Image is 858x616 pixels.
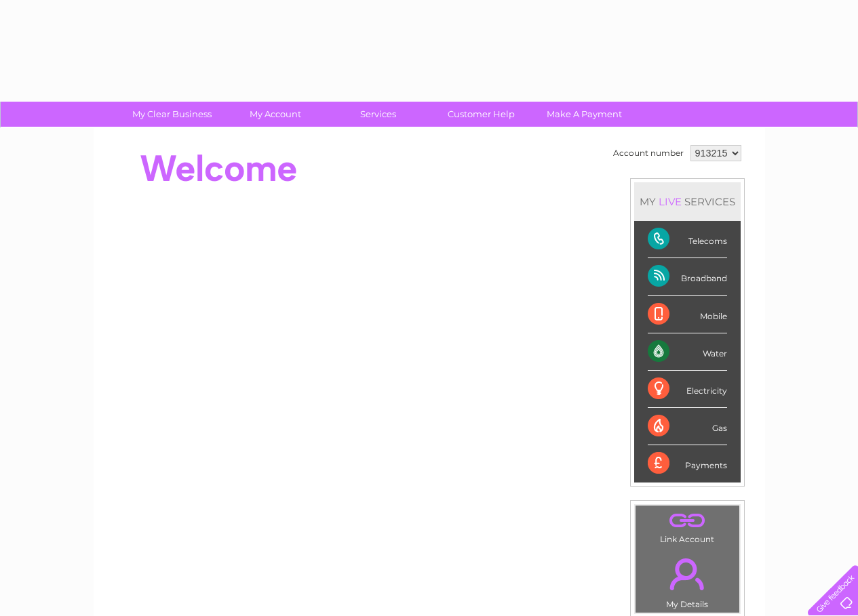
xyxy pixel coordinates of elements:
[116,102,228,127] a: My Clear Business
[634,182,741,221] div: MY SERVICES
[322,102,434,127] a: Services
[648,371,727,408] div: Electricity
[648,296,727,333] div: Mobile
[656,195,684,208] div: LIVE
[635,505,740,548] td: Link Account
[648,258,727,295] div: Broadband
[610,142,687,165] td: Account number
[639,509,736,533] a: .
[648,445,727,482] div: Payments
[528,102,640,127] a: Make A Payment
[648,408,727,445] div: Gas
[425,102,537,127] a: Customer Help
[639,550,736,598] a: .
[648,333,727,371] div: Water
[635,547,740,613] td: My Details
[648,221,727,258] div: Telecoms
[219,102,331,127] a: My Account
